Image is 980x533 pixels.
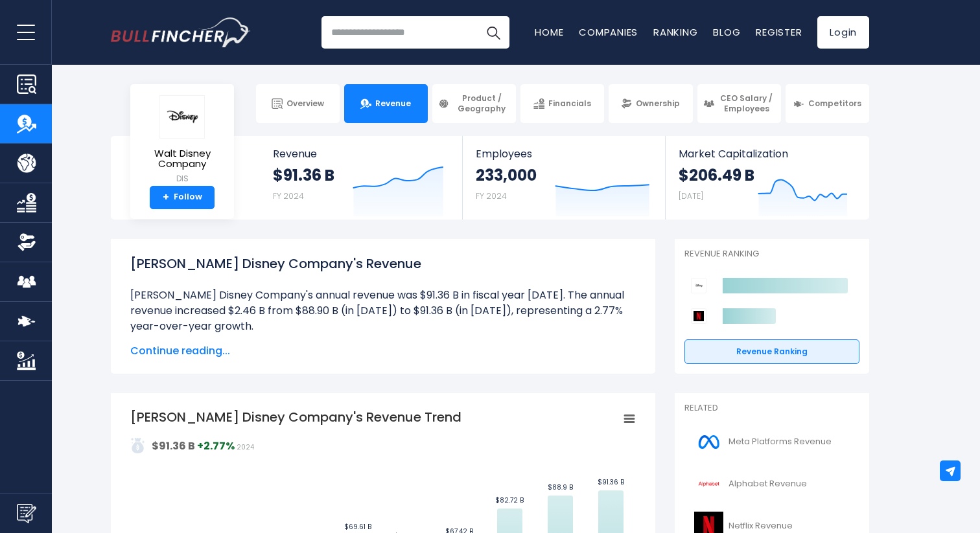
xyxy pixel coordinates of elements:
[273,190,304,201] small: FY 2024
[344,84,428,123] a: Revenue
[691,278,706,293] img: Walt Disney Company competitors logo
[140,95,224,186] a: Walt Disney Company DIS
[718,93,775,113] span: CEO Salary / Employees
[817,16,869,49] a: Login
[692,427,725,457] img: META logo
[691,308,706,324] img: Netflix competitors logo
[344,522,371,532] text: $69.61 B
[636,98,680,109] span: Ownership
[684,466,859,502] a: Alphabet Revenue
[598,477,624,487] text: $91.36 B
[273,148,450,160] span: Revenue
[237,442,254,452] span: 2024
[163,192,169,203] strong: +
[130,408,461,426] tspan: [PERSON_NAME] Disney Company's Revenue Trend
[476,190,507,201] small: FY 2024
[756,25,802,39] a: Register
[684,249,859,260] p: Revenue Ranking
[286,98,324,109] span: Overview
[697,84,781,123] a: CEO Salary / Employees
[684,424,859,460] a: Meta Platforms Revenue
[130,288,636,334] li: [PERSON_NAME] Disney Company's annual revenue was $91.36 B in fiscal year [DATE]. The annual reve...
[17,232,36,252] img: Ownership
[666,136,868,220] a: Market Capitalization $206.49 B [DATE]
[432,84,516,123] a: Product / Geography
[141,173,224,185] small: DIS
[535,25,563,39] a: Home
[453,93,510,113] span: Product / Geography
[197,438,235,453] strong: +2.77%
[130,438,146,453] img: addasd
[150,186,215,209] a: +Follow
[476,165,537,185] strong: 233,000
[684,339,859,364] a: Revenue Ranking
[256,84,340,123] a: Overview
[375,98,411,109] span: Revenue
[609,84,692,123] a: Ownership
[476,148,651,160] span: Employees
[111,17,250,47] a: Go to homepage
[684,403,859,414] p: Related
[713,25,740,39] a: Blog
[463,136,664,220] a: Employees 233,000 FY 2024
[477,16,509,49] button: Search
[653,25,697,39] a: Ranking
[130,343,636,359] span: Continue reading...
[679,165,754,185] strong: $206.49 B
[111,17,251,47] img: Bullfincher logo
[260,136,463,220] a: Revenue $91.36 B FY 2024
[520,84,604,123] a: Financials
[548,482,573,492] text: $88.9 B
[548,98,591,109] span: Financials
[495,495,524,505] text: $82.72 B
[579,25,638,39] a: Companies
[786,84,869,123] a: Competitors
[808,98,861,109] span: Competitors
[273,165,334,185] strong: $91.36 B
[141,148,224,170] span: Walt Disney Company
[130,254,636,273] h1: [PERSON_NAME] Disney Company's Revenue
[152,438,195,453] strong: $91.36 B
[692,470,725,499] img: GOOGL logo
[679,190,703,201] small: [DATE]
[679,148,855,160] span: Market Capitalization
